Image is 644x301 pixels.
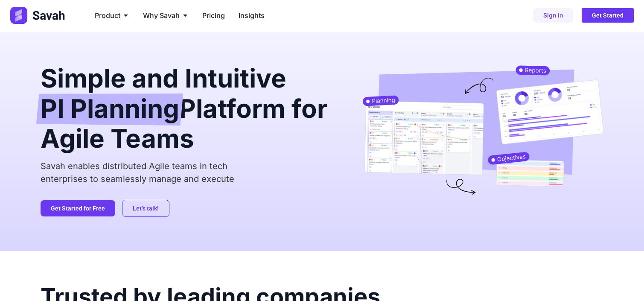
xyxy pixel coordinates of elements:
[41,94,179,126] span: PI Planning
[239,10,265,20] a: Insights
[88,7,410,24] nav: Menu
[51,205,105,211] span: Get Started for Free
[122,200,169,217] a: Let’s talk!
[88,7,410,24] div: Menu Toggle
[95,10,120,20] span: Product
[592,12,624,18] span: Get Started
[41,200,115,216] a: Get Started for Free
[41,160,335,185] p: Savah enables distributed Agile teams in tech enterprises to seamlessly manage and execute
[543,12,563,18] span: Sign in
[533,8,573,23] a: Sign in
[582,8,634,23] a: Get Started
[143,10,180,20] span: Why Savah
[202,10,225,20] a: Pricing
[133,205,159,211] span: Let’s talk!
[41,65,335,151] h2: Simple and Intuitive Platform for Agile Teams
